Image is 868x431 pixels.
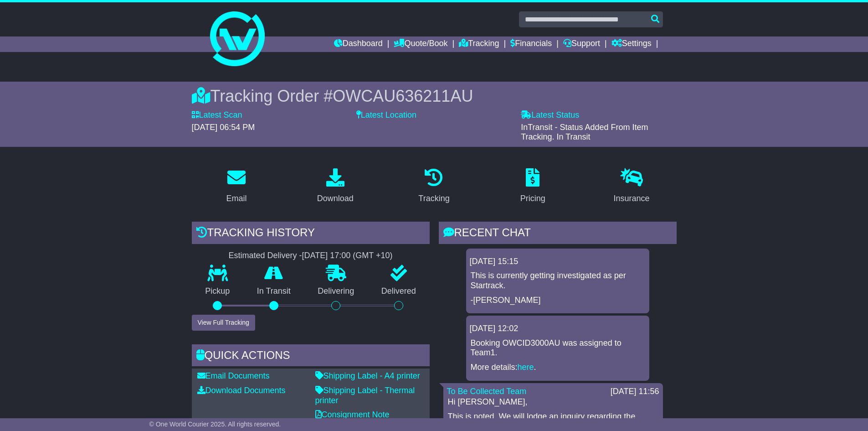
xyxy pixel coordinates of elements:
p: Booking OWCID3000AU was assigned to Team1. [471,338,645,358]
a: Settings [611,36,652,52]
p: Hi [PERSON_NAME], [448,397,658,407]
a: Shipping Label - Thermal printer [315,386,415,405]
a: here [518,363,534,372]
label: Latest Status [521,110,579,120]
p: -[PERSON_NAME] [471,296,645,306]
div: Tracking history [192,222,430,246]
a: Financials [510,36,552,52]
span: OWCAU636211AU [333,87,473,105]
a: Consignment Note [315,410,390,419]
a: Tracking [412,165,455,208]
div: [DATE] 17:00 (GMT +10) [302,251,393,261]
a: Pricing [514,165,551,208]
label: Latest Scan [192,110,242,120]
div: Insurance [614,192,650,205]
span: [DATE] 06:54 PM [192,123,255,132]
p: Delivering [304,286,368,296]
label: Latest Location [356,110,416,120]
div: Pricing [520,192,545,205]
div: Email [226,192,247,205]
p: Pickup [192,286,244,296]
a: Dashboard [334,36,383,52]
a: To Be Collected Team [447,387,527,396]
a: Email [220,165,252,208]
p: More details: . [471,363,645,373]
span: © One World Courier 2025. All rights reserved. [149,421,281,428]
div: Quick Actions [192,344,430,369]
a: Tracking [459,36,499,52]
p: This is currently getting investigated as per Startrack. [471,271,645,291]
div: [DATE] 11:56 [611,387,659,397]
div: Estimated Delivery - [192,251,430,261]
a: Support [563,36,600,52]
a: Quote/Book [394,36,447,52]
div: RECENT CHAT [439,222,677,246]
span: InTransit - Status Added From Item Tracking. In Transit [521,123,648,142]
div: [DATE] 12:02 [470,324,646,334]
a: Email Documents [197,371,270,380]
p: In Transit [243,286,304,296]
a: Insurance [608,165,656,208]
button: View Full Tracking [192,315,255,331]
a: Download Documents [197,386,286,395]
a: Download [311,165,360,208]
div: [DATE] 15:15 [470,257,646,267]
div: Tracking Order # [192,86,677,106]
a: Shipping Label - A4 printer [315,371,420,380]
p: Delivered [368,286,430,296]
div: Download [317,192,354,205]
div: Tracking [418,192,449,205]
